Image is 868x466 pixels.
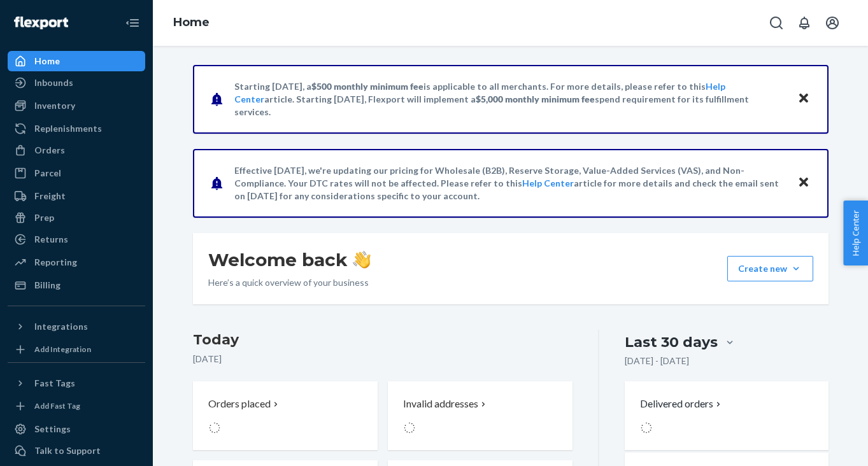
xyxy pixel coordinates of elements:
a: Home [173,15,210,29]
p: Effective [DATE], we're updating our pricing for Wholesale (B2B), Reserve Storage, Value-Added Se... [234,164,785,202]
button: Open notifications [792,10,817,36]
button: Close [795,90,812,108]
button: Open account menu [820,10,845,36]
button: Close Navigation [120,10,145,36]
div: Inventory [34,99,75,112]
button: Create new [727,256,813,281]
button: Delivered orders [640,397,723,411]
div: Fast Tags [34,377,75,390]
button: Close [795,174,812,192]
button: Integrations [8,316,145,337]
div: Add Integration [34,344,91,355]
div: Home [34,55,60,67]
p: Here’s a quick overview of your business [208,276,371,289]
a: Inbounds [8,73,145,93]
a: Returns [8,229,145,250]
span: $500 monthly minimum fee [311,81,423,92]
div: Talk to Support [34,444,101,457]
button: Orders placed [193,381,378,450]
div: Replenishments [34,122,102,135]
button: Open Search Box [764,10,789,36]
a: Add Fast Tag [8,399,145,414]
div: Last 30 days [625,332,718,352]
div: Inbounds [34,76,73,89]
a: Prep [8,208,145,228]
span: $5,000 monthly minimum fee [476,94,595,104]
button: Talk to Support [8,441,145,461]
button: Invalid addresses [388,381,573,450]
div: Parcel [34,167,61,180]
div: Freight [34,190,66,202]
p: [DATE] [193,353,573,365]
div: Prep [34,211,54,224]
a: Billing [8,275,145,295]
a: Orders [8,140,145,160]
div: Settings [34,423,71,435]
img: Flexport logo [14,17,68,29]
img: hand-wave emoji [353,251,371,269]
div: Billing [34,279,60,292]
a: Reporting [8,252,145,272]
p: Invalid addresses [403,397,478,411]
a: Freight [8,186,145,206]
ol: breadcrumbs [163,4,220,41]
div: Integrations [34,320,88,333]
p: [DATE] - [DATE] [625,355,689,367]
h3: Today [193,330,573,350]
h1: Welcome back [208,248,371,271]
a: Settings [8,419,145,439]
div: Returns [34,233,68,246]
a: Replenishments [8,118,145,139]
p: Starting [DATE], a is applicable to all merchants. For more details, please refer to this article... [234,80,785,118]
a: Parcel [8,163,145,183]
a: Home [8,51,145,71]
button: Help Center [843,201,868,265]
div: Reporting [34,256,77,269]
p: Orders placed [208,397,271,411]
div: Orders [34,144,65,157]
a: Add Integration [8,342,145,357]
button: Fast Tags [8,373,145,393]
a: Inventory [8,95,145,116]
div: Add Fast Tag [34,400,80,411]
a: Help Center [522,178,574,188]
